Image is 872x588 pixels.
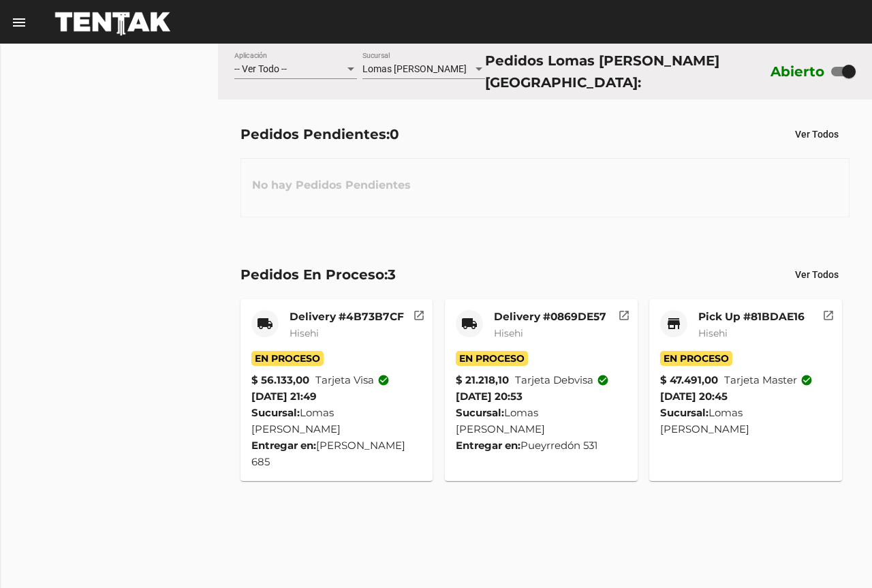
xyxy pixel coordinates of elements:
span: -- Ver Todo -- [234,63,287,74]
div: Lomas [PERSON_NAME] [251,405,422,437]
div: Pueyrredón 531 [456,437,627,454]
mat-icon: local_shipping [461,315,478,332]
span: Hisehi [290,327,319,339]
strong: $ 47.491,00 [660,372,718,388]
span: [DATE] 20:45 [660,390,728,403]
span: Ver Todos [795,129,839,140]
strong: Entregar en: [251,439,316,452]
strong: Sucursal: [251,406,300,419]
span: Hisehi [698,327,728,339]
mat-icon: open_in_new [413,307,425,320]
div: [PERSON_NAME] 685 [251,437,422,470]
span: En Proceso [456,351,528,366]
strong: $ 56.133,00 [251,372,309,388]
h3: No hay Pedidos Pendientes [241,165,422,206]
mat-icon: store [666,315,682,332]
span: 0 [390,126,399,142]
mat-icon: open_in_new [822,307,835,320]
span: [DATE] 21:49 [251,390,317,403]
div: Pedidos Pendientes: [240,123,399,145]
span: Hisehi [494,327,523,339]
div: Pedidos Lomas [PERSON_NAME][GEOGRAPHIC_DATA]: [485,50,764,93]
span: Lomas [PERSON_NAME] [362,63,467,74]
span: Tarjeta visa [315,372,390,388]
strong: $ 21.218,10 [456,372,509,388]
button: Ver Todos [784,122,850,146]
label: Abierto [770,61,825,82]
div: Pedidos En Proceso: [240,264,396,285]
mat-card-title: Delivery #4B73B7CF [290,310,404,324]
span: 3 [388,266,396,283]
span: [DATE] 20:53 [456,390,523,403]
mat-card-title: Delivery #0869DE57 [494,310,606,324]
button: Ver Todos [784,262,850,287]
div: Lomas [PERSON_NAME] [660,405,831,437]
mat-icon: menu [11,14,27,31]
strong: Entregar en: [456,439,520,452]
div: Lomas [PERSON_NAME] [456,405,627,437]
mat-icon: check_circle [377,374,390,386]
mat-icon: check_circle [597,374,609,386]
mat-card-title: Pick Up #81BDAE16 [698,310,805,324]
strong: Sucursal: [660,406,708,419]
span: En Proceso [251,351,324,366]
span: Tarjeta master [724,372,813,388]
mat-icon: check_circle [800,374,813,386]
strong: Sucursal: [456,406,504,419]
mat-icon: open_in_new [618,307,630,320]
span: Tarjeta debvisa [515,372,609,388]
iframe: chat widget [815,533,858,574]
span: En Proceso [660,351,732,366]
span: Ver Todos [795,269,839,280]
mat-icon: local_shipping [257,315,273,332]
